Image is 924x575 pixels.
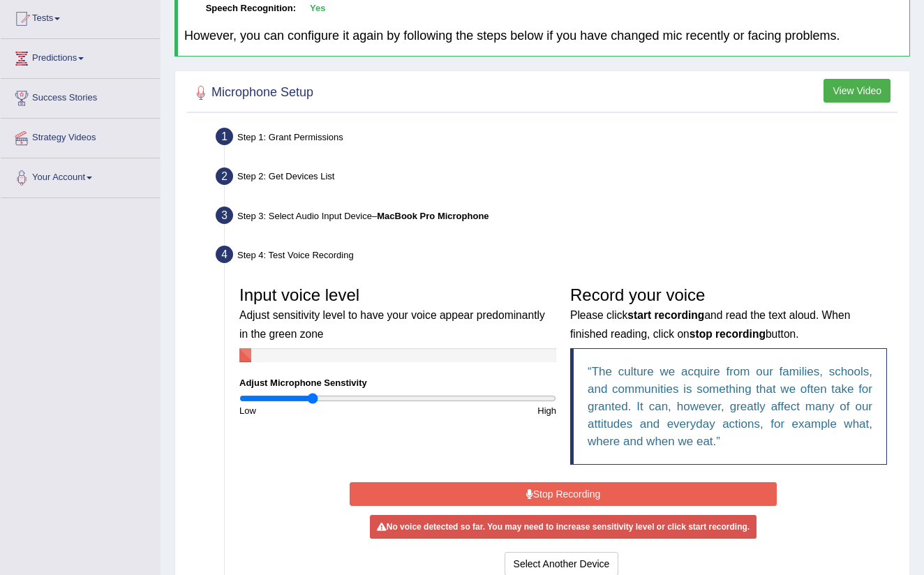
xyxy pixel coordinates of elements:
[690,328,766,340] b: stop recording
[239,376,367,389] label: Adjust Microphone Senstivity
[191,82,313,103] h2: Microphone Setup
[398,404,563,417] div: High
[377,211,489,221] b: MacBook Pro Microphone
[350,482,777,506] button: Stop Recording
[209,124,903,154] div: Step 1: Grant Permissions
[209,241,903,272] div: Step 4: Test Voice Recording
[1,79,160,114] a: Success Stories
[627,309,704,321] b: start recording
[1,119,160,154] a: Strategy Videos
[239,309,545,339] small: Adjust sensitivity level to have your voice appear predominantly in the green zone
[588,365,872,448] q: The culture we acquire from our families, schools, and communities is something that we often tak...
[570,309,850,339] small: Please click and read the text aloud. When finished reading, click on button.
[824,79,891,103] button: View Video
[209,163,903,194] div: Step 2: Get Devices List
[1,39,160,74] a: Predictions
[239,286,556,341] h3: Input voice level
[184,29,903,43] h4: However, you can configure it again by following the steps below if you have changed mic recently...
[570,286,887,341] h3: Record your voice
[184,2,296,15] dt: Speech Recognition:
[1,158,160,193] a: Your Account
[370,515,757,539] div: No voice detected so far. You may need to increase sensitivity level or click start recording.
[310,3,325,13] b: Yes
[372,211,489,221] span: –
[232,404,398,417] div: Low
[209,202,903,233] div: Step 3: Select Audio Input Device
